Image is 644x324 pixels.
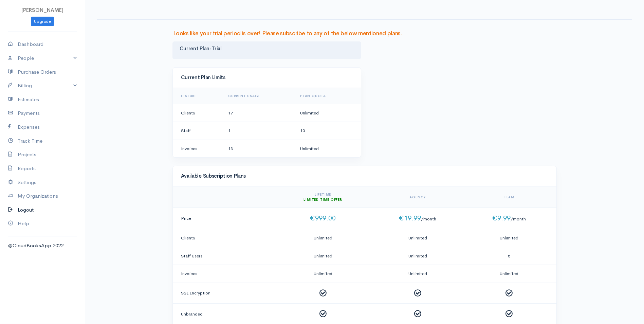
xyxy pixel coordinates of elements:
[408,271,427,276] span: Unlimited
[371,186,464,208] th: Agency
[295,104,361,122] td: Unlimited
[173,229,275,247] td: Clients
[223,104,295,122] td: 17
[173,283,275,304] td: SSL Encryption
[31,17,54,26] a: Upgrade
[295,88,361,104] th: Plan Quota
[181,75,353,80] h4: Current Plan Limits
[173,104,223,122] td: Clients
[314,253,332,259] span: Unlimited
[181,173,548,179] h4: Available Subscription Plans
[173,88,223,104] th: Feature
[303,197,342,202] span: Limited Time Offer
[314,235,332,241] span: Unlimited
[173,140,223,157] td: Invoices
[223,88,295,104] th: Current Usage
[173,265,275,283] td: Invoices
[173,122,223,140] td: Staff
[500,271,518,276] span: Unlimited
[464,208,556,229] td: /month
[295,140,361,157] td: Unlimited
[180,46,354,52] h4: Current Plan: Trial
[223,122,295,140] td: 1
[399,214,421,222] span: €19.99
[314,271,332,276] span: Unlimited
[464,186,556,208] th: Team
[500,235,518,241] span: Unlimited
[275,186,371,208] th: Lifetime
[8,242,77,250] div: @CloudBooksApp 2022
[295,122,361,140] td: 10
[408,253,427,259] span: Unlimited
[508,253,510,259] span: 5
[173,208,275,229] td: Price
[408,235,427,241] span: Unlimited
[173,31,556,37] h3: Looks like your trial period is over! Please subscribe to any of the below mentioned plans.
[223,140,295,157] td: 13
[310,214,336,222] span: €999.00
[173,247,275,265] td: Staff Users
[492,214,511,222] span: €9.99
[21,7,63,13] span: [PERSON_NAME]
[371,208,464,229] td: /month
